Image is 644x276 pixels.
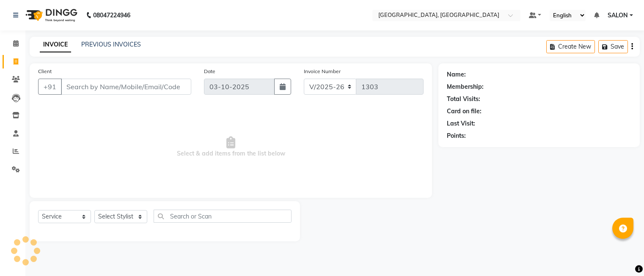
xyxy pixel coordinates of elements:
label: Date [204,68,215,75]
a: INVOICE [40,37,71,52]
div: Points: [447,131,466,140]
input: Search or Scan [154,210,292,223]
button: Create New [546,40,595,53]
button: Save [598,40,628,53]
label: Invoice Number [304,68,341,75]
div: Membership: [447,82,484,91]
span: SALON [608,11,628,20]
div: Total Visits: [447,95,480,104]
iframe: chat widget [608,242,636,268]
input: Search by Name/Mobile/Email/Code [61,79,191,95]
button: +91 [38,79,62,95]
img: logo [22,3,80,27]
div: Name: [447,70,466,79]
div: Last Visit: [447,119,475,128]
label: Client [38,68,52,75]
div: Card on file: [447,107,482,116]
span: Select & add items from the list below [38,105,424,189]
b: 08047224946 [93,3,130,27]
a: PREVIOUS INVOICES [81,41,141,48]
